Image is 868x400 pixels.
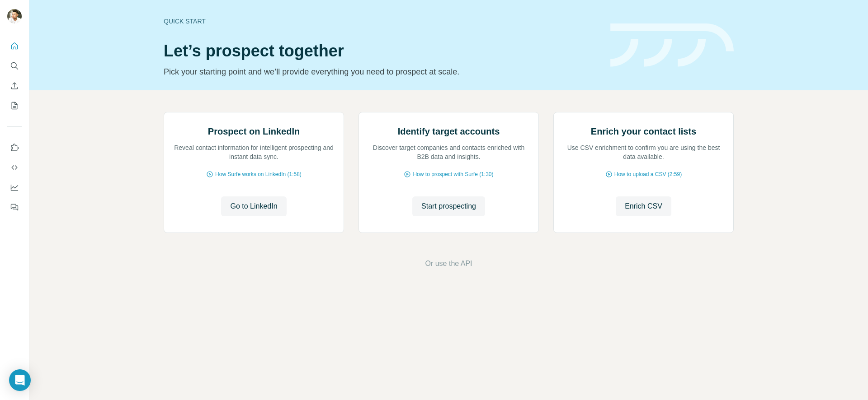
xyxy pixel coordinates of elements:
[7,9,22,23] img: Avatar
[164,65,599,78] p: Pick your starting point and we’ll provide everything you need to prospect at scale.
[7,38,22,54] button: Quick start
[7,159,22,176] button: Use Surfe API
[7,58,22,74] button: Search
[221,196,286,216] button: Go to LinkedIn
[208,125,300,138] h2: Prospect on LinkedIn
[421,201,476,212] span: Start prospecting
[412,196,485,216] button: Start prospecting
[610,23,734,67] img: banner
[614,170,682,178] span: How to upload a CSV (2:59)
[173,143,335,161] p: Reveal contact information for intelligent prospecting and instant data sync.
[413,170,493,178] span: How to prospect with Surfe (1:30)
[164,17,599,26] div: Quick start
[616,196,671,216] button: Enrich CSV
[9,369,31,391] div: Open Intercom Messenger
[7,199,22,215] button: Feedback
[215,170,302,178] span: How Surfe works on LinkedIn (1:58)
[591,125,696,138] h2: Enrich your contact lists
[7,78,22,94] button: Enrich CSV
[7,140,22,156] button: Use Surfe on LinkedIn
[7,98,22,114] button: My lists
[368,143,529,161] p: Discover target companies and contacts enriched with B2B data and insights.
[164,42,599,60] h1: Let’s prospect together
[230,201,277,212] span: Go to LinkedIn
[7,179,22,195] button: Dashboard
[398,125,500,138] h2: Identify target accounts
[563,143,724,161] p: Use CSV enrichment to confirm you are using the best data available.
[625,201,662,212] span: Enrich CSV
[425,258,472,269] button: Or use the API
